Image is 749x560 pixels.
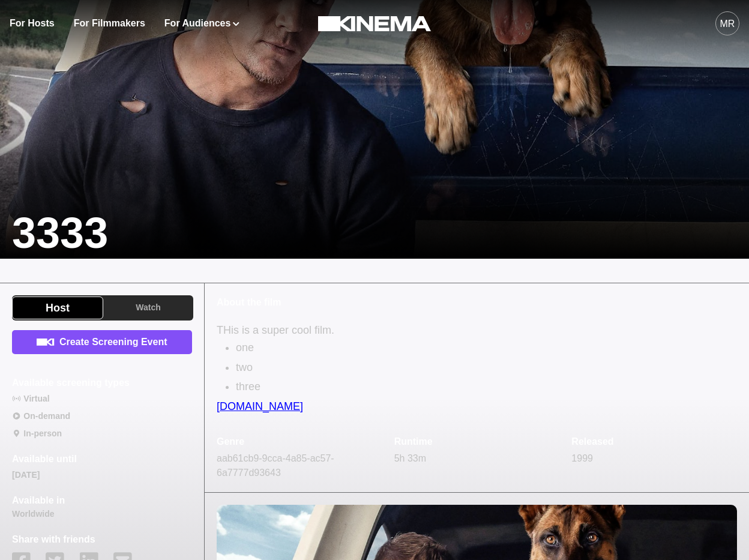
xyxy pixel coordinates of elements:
[12,330,192,354] a: Create Screening Event
[12,452,77,466] p: Available until
[10,16,55,31] a: For Hosts
[394,451,560,466] p: 5h 33m
[217,400,303,412] a: [DOMAIN_NAME]
[12,469,77,481] p: [DATE]
[217,322,737,339] p: THis is a super cool film.
[236,339,737,357] p: one
[12,207,108,259] h1: 3333
[23,427,62,440] p: In-person
[217,435,382,449] p: Genre
[23,393,49,405] p: Virtual
[12,532,132,547] p: Share with friends
[164,16,239,31] button: For Audiences
[217,451,382,480] p: aab61cb9-9cca-4a85-ac57-6a7777d93643
[236,378,737,396] p: three
[12,493,65,508] p: Available in
[720,17,735,31] div: MR
[12,508,65,520] p: Worldwide
[571,435,737,449] p: Released
[23,410,70,423] p: On-demand
[571,451,737,466] p: 1999
[236,359,737,376] p: two
[394,435,560,449] p: Runtime
[12,376,130,390] p: Available screening types
[74,16,145,31] a: For Filmmakers
[217,295,737,310] p: About the film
